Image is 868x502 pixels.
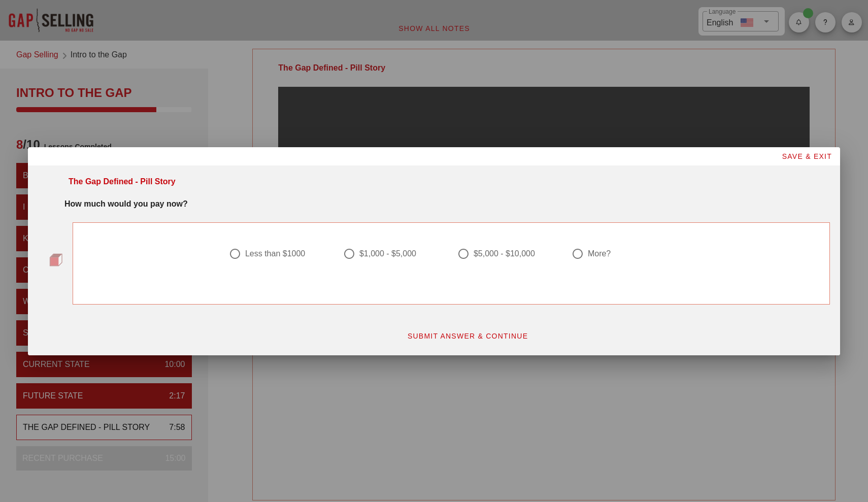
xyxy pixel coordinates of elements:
button: SUBMIT ANSWER & CONTINUE [399,327,537,345]
img: question-bullet.png [49,253,62,266]
span: SAVE & EXIT [781,152,832,160]
div: Less than $1000 [245,249,305,259]
strong: How much would you pay now? [64,199,188,208]
span: SUBMIT ANSWER & CONTINUE [407,332,528,340]
button: SAVE & EXIT [773,147,840,165]
div: $1,000 - $5,000 [359,249,416,259]
div: More? [588,249,611,259]
div: $5,000 - $10,000 [474,249,535,259]
div: The Gap Defined - Pill Story [69,176,176,188]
